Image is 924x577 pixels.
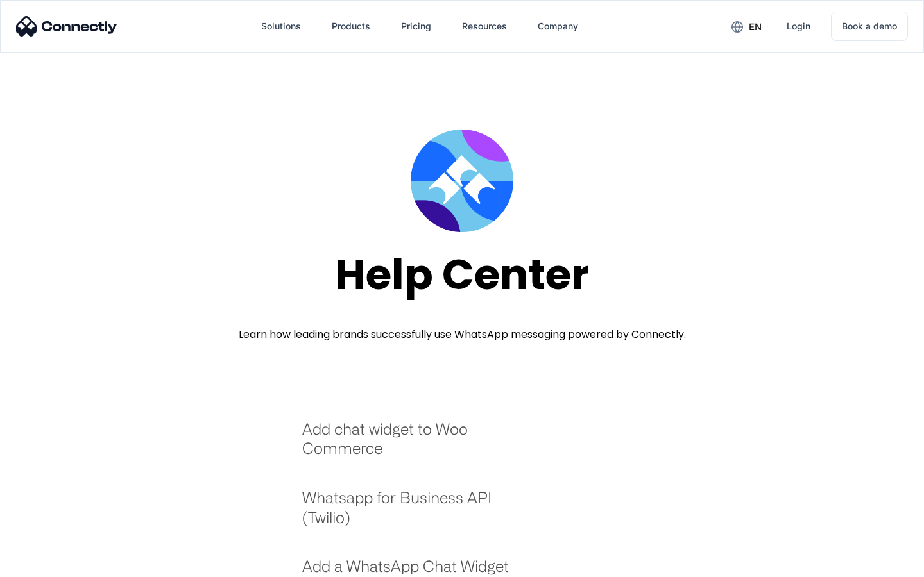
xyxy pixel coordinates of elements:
[401,17,431,35] div: Pricing
[787,17,810,35] div: Login
[831,12,908,41] a: Book a demo
[261,17,301,35] div: Solutions
[26,555,77,573] ul: Language list
[332,17,370,35] div: Products
[302,488,526,540] a: Whatsapp for Business API (Twilio)
[462,17,507,35] div: Resources
[391,11,441,42] a: Pricing
[776,11,821,42] a: Login
[749,18,762,36] div: en
[13,555,77,573] aside: Language selected: English
[239,327,686,342] div: Learn how leading brands successfully use WhatsApp messaging powered by Connectly.
[302,419,526,471] a: Add chat widget to Woo Commerce
[335,251,589,298] div: Help Center
[538,17,578,35] div: Company
[16,16,117,37] img: Connectly Logo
